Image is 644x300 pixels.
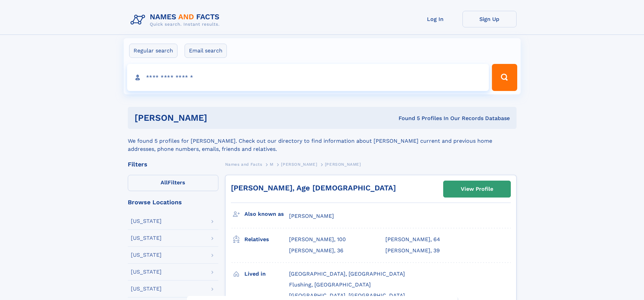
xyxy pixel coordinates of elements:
[408,11,462,27] a: Log In
[161,179,168,186] span: All
[185,44,227,58] label: Email search
[131,235,162,241] div: [US_STATE]
[289,236,346,243] a: [PERSON_NAME], 100
[128,11,225,29] img: Logo Names and Facts
[289,213,334,219] span: [PERSON_NAME]
[135,114,303,122] h1: [PERSON_NAME]
[385,247,440,254] a: [PERSON_NAME], 39
[289,247,343,254] a: [PERSON_NAME], 36
[325,162,361,167] span: [PERSON_NAME]
[128,161,218,167] div: Filters
[492,64,517,91] button: Search Button
[303,115,510,122] div: Found 5 Profiles In Our Records Database
[131,218,162,224] div: [US_STATE]
[231,184,396,192] a: [PERSON_NAME], Age [DEMOGRAPHIC_DATA]
[289,271,405,277] span: [GEOGRAPHIC_DATA], [GEOGRAPHIC_DATA]
[385,236,440,243] a: [PERSON_NAME], 64
[444,181,510,197] a: View Profile
[462,11,517,27] a: Sign Up
[128,129,517,153] div: We found 5 profiles for [PERSON_NAME]. Check out our directory to find information about [PERSON_...
[131,269,162,275] div: [US_STATE]
[129,44,177,58] label: Regular search
[289,292,405,299] span: [GEOGRAPHIC_DATA], [GEOGRAPHIC_DATA]
[127,64,489,91] input: search input
[289,281,371,288] span: Flushing, [GEOGRAPHIC_DATA]
[281,160,317,168] a: [PERSON_NAME]
[244,208,289,220] h3: Also known as
[244,268,289,280] h3: Lived in
[128,175,218,191] label: Filters
[244,234,289,245] h3: Relatives
[281,162,317,167] span: [PERSON_NAME]
[270,162,273,167] span: M
[225,160,262,168] a: Names and Facts
[461,181,493,197] div: View Profile
[128,199,218,205] div: Browse Locations
[131,252,162,258] div: [US_STATE]
[131,286,162,292] div: [US_STATE]
[270,160,273,168] a: M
